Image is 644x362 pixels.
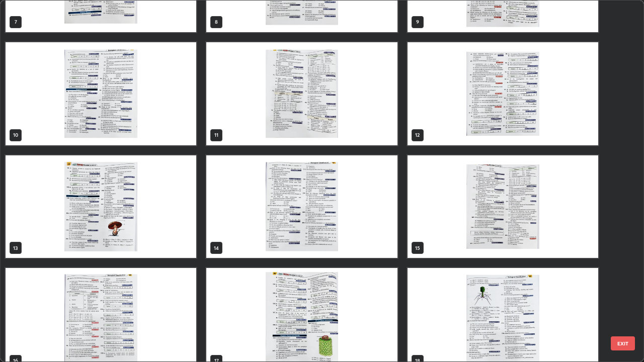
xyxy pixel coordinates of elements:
[206,42,397,145] img: 17550016157TVM92.pdf
[1,1,626,361] div: grid
[206,155,397,258] img: 17550016157TVM92.pdf
[408,42,598,145] img: 17550016157TVM92.pdf
[611,336,635,350] button: EXIT
[408,155,598,258] img: 17550016157TVM92.pdf
[6,155,196,258] img: 17550016157TVM92.pdf
[6,42,196,145] img: 17550016157TVM92.pdf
